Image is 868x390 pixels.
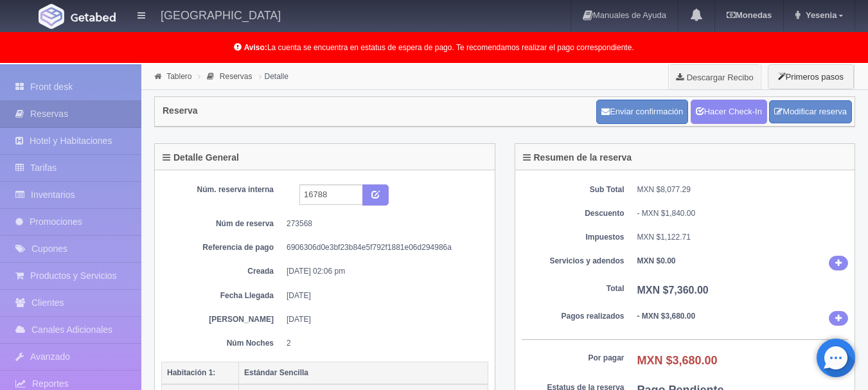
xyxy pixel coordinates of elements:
dd: [DATE] [287,314,479,325]
b: MXN $0.00 [637,256,676,265]
h4: Reserva [163,106,198,116]
dt: Impuestos [522,232,624,243]
dd: [DATE] [287,290,479,301]
dt: Descuento [522,208,624,219]
a: Reservas [220,72,252,81]
dt: Núm Noches [171,338,274,349]
dt: Núm de reserva [171,218,274,229]
dd: 2 [287,338,479,349]
b: MXN $7,360.00 [637,285,709,296]
a: Tablero [166,72,191,81]
h4: [GEOGRAPHIC_DATA] [161,6,281,22]
dt: Núm. reserva interna [171,184,274,195]
b: Habitación 1: [167,368,215,377]
b: Aviso: [244,43,267,52]
dt: Por pagar [522,353,624,364]
dd: 6906306d0e3bf23b84e5f792f1881e06d294986a [287,242,479,253]
img: Getabed [71,12,116,22]
a: Descargar Recibo [669,64,761,90]
dd: MXN $8,077.29 [637,184,849,195]
h4: Resumen de la reserva [523,153,632,163]
img: Getabed [39,4,64,29]
button: Enviar confirmación [596,100,688,124]
div: - MXN $1,840.00 [637,208,849,219]
dt: Total [522,283,624,294]
dd: [DATE] 02:06 pm [287,266,479,277]
dt: Fecha Llegada [171,290,274,301]
h4: Detalle General [163,153,239,163]
a: Modificar reserva [769,100,852,124]
dt: Sub Total [522,184,624,195]
dt: Creada [171,266,274,277]
b: Monedas [727,10,772,20]
b: - MXN $3,680.00 [637,312,696,321]
dt: Servicios y adendos [522,256,624,267]
dt: [PERSON_NAME] [171,314,274,325]
dd: 273568 [287,218,479,229]
button: Primeros pasos [768,64,854,89]
dt: Referencia de pago [171,242,274,253]
span: Yesenia [802,10,837,20]
b: MXN $3,680.00 [637,354,718,367]
th: Estándar Sencilla [239,362,488,384]
a: Hacer Check-In [691,100,767,124]
dt: Pagos realizados [522,311,624,322]
li: Detalle [256,70,292,82]
dd: MXN $1,122.71 [637,232,849,243]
